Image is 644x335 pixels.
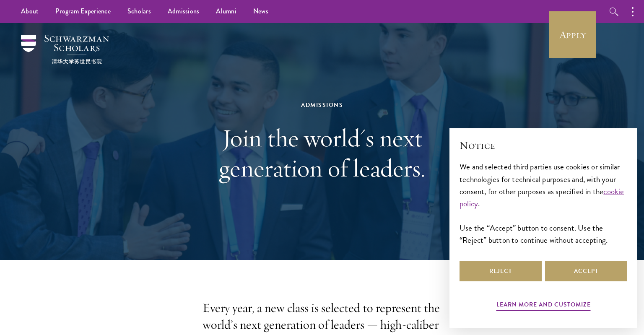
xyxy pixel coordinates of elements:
div: We and selected third parties use cookies or similar technologies for technical purposes and, wit... [460,161,627,246]
button: Reject [460,261,542,281]
a: Apply [549,11,596,58]
div: Admissions [177,100,467,110]
button: Accept [545,261,627,281]
a: cookie policy [460,185,624,210]
img: Schwarzman Scholars [21,35,109,64]
h1: Join the world's next generation of leaders. [177,123,467,183]
h2: Notice [460,138,627,153]
button: Learn more and customize [496,299,591,312]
